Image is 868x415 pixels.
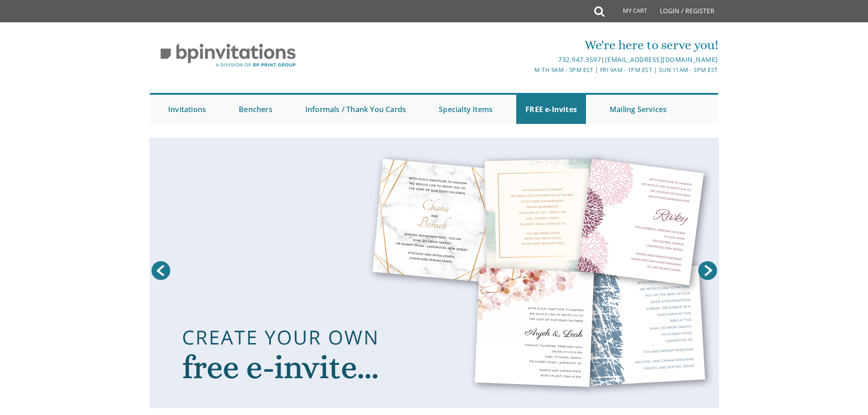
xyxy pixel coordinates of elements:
[149,259,172,282] a: Prev
[150,36,306,74] img: BP Invitation Loft
[601,95,676,124] a: Mailing Services
[516,95,586,124] a: FREE e-Invites
[340,65,718,75] div: M-Th 9am - 5pm EST | Fri 9am - 1pm EST | Sun 11am - 3pm EST
[558,55,601,64] a: 732.947.3597
[159,95,215,124] a: Invitations
[430,95,502,124] a: Specialty Items
[340,36,718,54] div: We're here to serve you!
[340,54,718,65] div: |
[230,95,282,124] a: Benchers
[812,358,868,401] iframe: chat widget
[696,259,719,282] a: Next
[605,55,718,64] a: [EMAIL_ADDRESS][DOMAIN_NAME]
[296,95,415,124] a: Informals / Thank You Cards
[603,1,653,24] a: My Cart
